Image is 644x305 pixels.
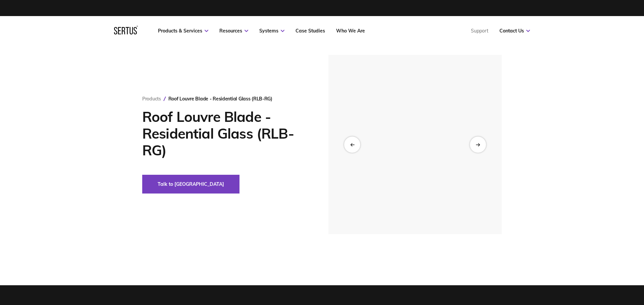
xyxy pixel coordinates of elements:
[336,28,365,34] a: Who We Are
[219,28,248,34] a: Resources
[142,108,308,159] h1: Roof Louvre Blade - Residential Glass (RLB-RG)
[259,28,284,34] a: Systems
[296,28,325,34] a: Case Studies
[499,28,530,34] a: Contact Us
[142,96,161,102] a: Products
[471,28,488,34] a: Support
[142,175,239,194] button: Talk to [GEOGRAPHIC_DATA]
[158,28,208,34] a: Products & Services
